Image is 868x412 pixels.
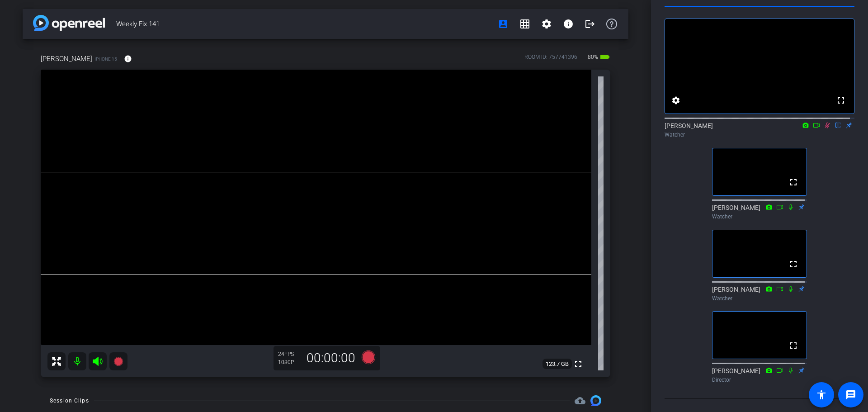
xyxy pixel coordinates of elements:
div: 1080P [278,359,301,366]
mat-icon: fullscreen [573,359,584,369]
div: Watcher [712,213,807,221]
div: [PERSON_NAME] [712,366,807,384]
div: [PERSON_NAME] [712,203,807,221]
mat-icon: info [563,19,574,29]
span: iPhone 15 [94,56,117,62]
mat-icon: cloud_upload [575,395,585,406]
mat-icon: grid_on [519,19,530,29]
div: Watcher [712,294,807,303]
span: 123.7 GB [542,359,572,369]
div: Director [712,376,807,384]
mat-icon: logout [585,19,595,29]
mat-icon: settings [670,95,681,106]
mat-icon: fullscreen [788,177,799,188]
span: 80% [586,50,599,64]
mat-icon: accessibility [816,389,827,400]
div: ROOM ID: 757741396 [524,53,577,66]
mat-icon: message [845,389,856,400]
span: Destinations for your clips [575,395,585,406]
div: 00:00:00 [301,350,361,366]
div: [PERSON_NAME] [712,285,807,303]
img: Session clips [590,395,601,406]
div: Watcher [665,131,854,139]
mat-icon: flip [833,121,844,129]
span: [PERSON_NAME] [41,54,92,64]
mat-icon: info [124,55,132,63]
mat-icon: settings [541,19,552,29]
mat-icon: fullscreen [788,340,799,351]
mat-icon: battery_std [599,52,610,62]
div: [PERSON_NAME] [665,121,854,139]
div: 24 [278,350,301,358]
mat-icon: fullscreen [788,259,799,270]
mat-icon: account_box [498,19,509,29]
img: app-logo [33,15,105,31]
mat-icon: fullscreen [835,95,846,106]
span: Weekly Fix 141 [116,15,492,33]
div: Session Clips [50,396,89,405]
span: FPS [284,351,294,357]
